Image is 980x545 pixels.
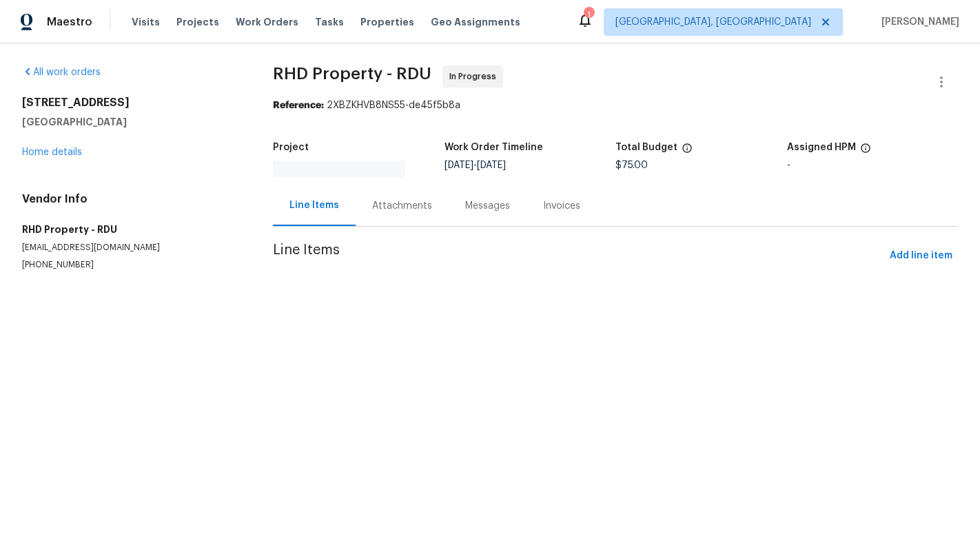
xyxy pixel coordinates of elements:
a: All work orders [22,68,101,77]
span: Add line item [890,247,952,265]
div: 1 [584,8,593,22]
div: Line Items [289,198,339,212]
p: [EMAIL_ADDRESS][DOMAIN_NAME] [22,242,240,254]
span: [DATE] [477,161,506,170]
h2: [STREET_ADDRESS] [22,96,240,110]
div: - [787,161,959,170]
h5: Work Order Timeline [445,143,543,152]
div: Messages [465,199,510,213]
h4: Vendor Info [22,192,240,206]
span: Visits [132,15,160,29]
span: In Progress [449,70,502,83]
span: Geo Assignments [431,15,520,29]
span: [DATE] [445,161,473,170]
h5: [GEOGRAPHIC_DATA] [22,115,240,129]
span: $75.00 [615,161,648,170]
button: Add line item [884,243,958,269]
div: Attachments [372,199,432,213]
p: [PHONE_NUMBER] [22,259,240,271]
h5: RHD Property - RDU [22,223,240,236]
div: 2XBZKHVB8NS55-de45f5b8a [273,99,958,112]
span: - [445,161,506,170]
span: [PERSON_NAME] [876,15,959,29]
span: Work Orders [236,15,298,29]
h5: Total Budget [615,143,677,152]
a: Home details [22,147,82,157]
h5: Project [273,143,309,152]
span: RHD Property - RDU [273,65,431,82]
span: Maestro [47,15,92,29]
div: Invoices [543,199,580,213]
span: [GEOGRAPHIC_DATA], [GEOGRAPHIC_DATA] [615,15,811,29]
span: The total cost of line items that have been proposed by Opendoor. This sum includes line items th... [682,143,693,161]
span: Line Items [273,243,884,269]
b: Reference: [273,101,324,110]
span: Properties [360,15,414,29]
span: The hpm assigned to this work order. [860,143,871,161]
span: Tasks [315,17,344,27]
h5: Assigned HPM [787,143,856,152]
span: Projects [176,15,219,29]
